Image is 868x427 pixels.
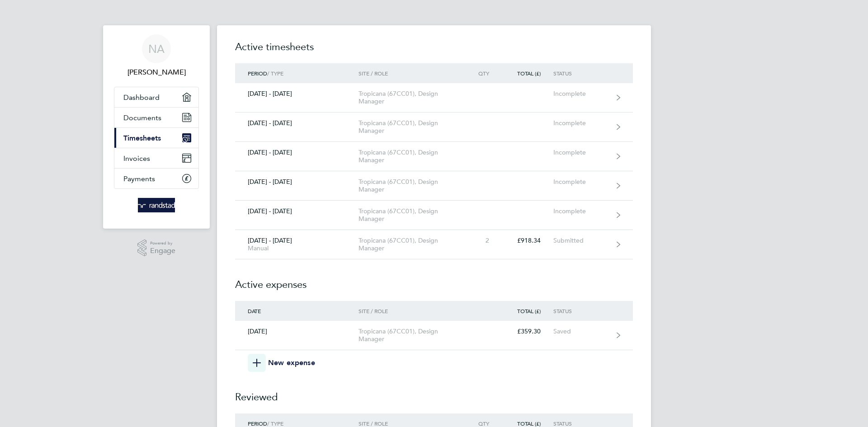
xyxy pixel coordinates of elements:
div: Status [553,308,609,314]
div: Tropicana (67CC01), Design Manager [359,90,462,105]
div: / Type [235,70,359,76]
div: Incomplete [553,149,609,156]
div: [DATE] - [DATE] [235,149,359,156]
div: Total (£) [502,420,553,427]
a: [DATE] - [DATE]Tropicana (67CC01), Design ManagerIncomplete [235,83,633,113]
div: / Type [235,420,359,427]
span: Period [248,420,267,427]
div: Saved [553,328,609,335]
span: Timesheets [123,134,161,142]
span: Nigel Ashford [114,67,199,78]
a: Dashboard [114,87,198,107]
div: [DATE] - [DATE] [235,237,359,252]
span: Powered by [150,239,175,247]
span: Engage [150,247,175,255]
div: Incomplete [553,178,609,186]
img: randstad-logo-retina.png [138,198,175,212]
div: Tropicana (67CC01), Design Manager [359,149,462,164]
div: [DATE] - [DATE] [235,119,359,127]
div: [DATE] - [DATE] [235,207,359,215]
div: Qty [462,70,502,76]
h2: Active timesheets [235,40,633,63]
div: Tropicana (67CC01), Design Manager [359,119,462,135]
div: Tropicana (67CC01), Design Manager [359,178,462,193]
a: Payments [114,169,198,188]
div: Submitted [553,237,609,244]
h2: Active expenses [235,259,633,301]
div: Site / Role [359,420,462,427]
a: [DATE] - [DATE]Tropicana (67CC01), Design ManagerIncomplete [235,113,633,142]
span: NA [148,43,165,55]
div: Status [553,420,609,427]
div: Qty [462,420,502,427]
a: [DATE] - [DATE]Tropicana (67CC01), Design ManagerIncomplete [235,201,633,230]
div: Tropicana (67CC01), Design Manager [359,207,462,223]
a: Go to home page [114,198,199,212]
a: [DATE] - [DATE]Tropicana (67CC01), Design ManagerIncomplete [235,142,633,171]
div: Tropicana (67CC01), Design Manager [359,237,462,252]
a: Powered byEngage [137,239,176,257]
div: Incomplete [553,207,609,215]
span: Period [248,70,267,77]
span: Invoices [123,154,150,163]
div: Total (£) [502,70,553,76]
a: [DATE]Tropicana (67CC01), Design Manager£359.30Saved [235,321,633,350]
div: [DATE] - [DATE] [235,90,359,98]
a: Invoices [114,148,198,168]
div: Incomplete [553,90,609,98]
div: Date [235,308,359,314]
div: Status [553,70,609,76]
div: Total (£) [502,308,553,314]
a: [DATE] - [DATE]Tropicana (67CC01), Design ManagerIncomplete [235,171,633,201]
span: New expense [268,357,315,368]
nav: Main navigation [103,25,210,229]
button: New expense [248,354,315,372]
a: NA[PERSON_NAME] [114,34,199,78]
div: Manual [248,244,346,252]
div: [DATE] [235,328,359,335]
div: Tropicana (67CC01), Design Manager [359,328,462,343]
div: Incomplete [553,119,609,127]
a: [DATE] - [DATE]ManualTropicana (67CC01), Design Manager2£918.34Submitted [235,230,633,259]
h2: Reviewed [235,372,633,413]
div: [DATE] - [DATE] [235,178,359,186]
div: £918.34 [502,237,553,244]
a: Timesheets [114,128,198,148]
div: Site / Role [359,70,462,76]
div: 2 [462,237,502,244]
span: Payments [123,174,155,183]
span: Dashboard [123,93,160,102]
a: Documents [114,108,198,127]
div: Site / Role [359,308,462,314]
div: £359.30 [502,328,553,335]
span: Documents [123,113,161,122]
